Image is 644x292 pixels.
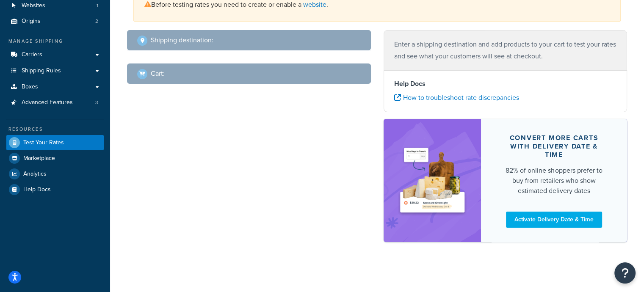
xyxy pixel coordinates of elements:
a: Advanced Features3 [6,95,104,110]
button: Open Resource Center [614,262,636,284]
span: Origins [22,18,41,25]
div: Resources [6,126,104,133]
a: Shipping Rules [6,63,104,79]
span: Help Docs [23,186,51,193]
div: 82% of online shoppers prefer to buy from retailers who show estimated delivery dates [501,165,607,196]
div: Manage Shipping [6,38,104,45]
span: Boxes [22,83,38,91]
a: Carriers [6,47,104,63]
span: Websites [22,2,45,9]
div: Convert more carts with delivery date & time [501,134,607,159]
a: Marketplace [6,151,104,166]
a: Origins2 [6,14,104,29]
h2: Shipping destination : [151,36,213,44]
span: Marketplace [23,155,55,162]
span: Carriers [22,51,42,58]
a: Boxes [6,79,104,95]
a: Activate Delivery Date & Time [506,212,602,228]
span: 2 [95,18,98,25]
span: 1 [97,2,98,9]
span: Shipping Rules [22,67,61,74]
img: feature-image-ddt-36eae7f7280da8017bfb280eaccd9c446f90b1fe08728e4019434db127062ab4.png [396,132,468,229]
span: Advanced Features [22,99,73,106]
a: Test Your Rates [6,135,104,150]
li: Advanced Features [6,95,104,110]
a: How to troubleshoot rate discrepancies [394,93,519,102]
h2: Cart : [151,70,165,77]
a: Analytics [6,166,104,182]
h4: Help Docs [394,79,617,89]
span: 3 [95,99,98,106]
p: Enter a shipping destination and add products to your cart to test your rates and see what your c... [394,39,617,62]
span: Test Your Rates [23,139,64,146]
span: Analytics [23,171,47,178]
a: Help Docs [6,182,104,197]
li: Origins [6,14,104,29]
